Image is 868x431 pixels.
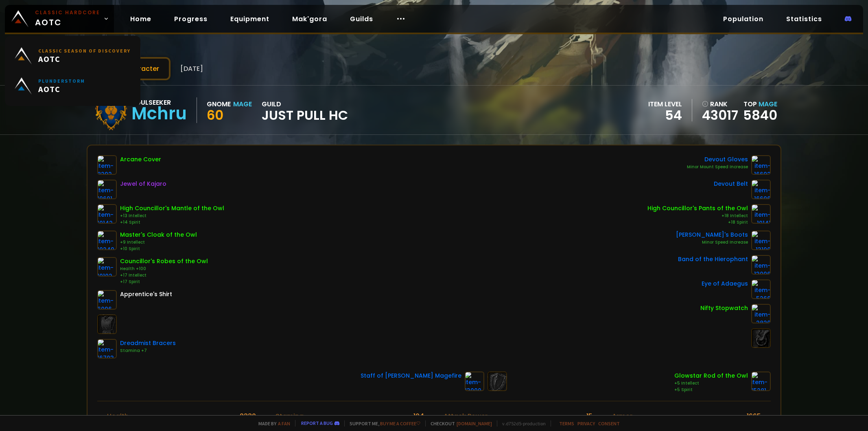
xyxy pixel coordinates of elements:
img: item-10142 [97,204,117,224]
div: Top [743,99,777,109]
img: item-5266 [751,279,771,299]
a: Classic Season of DiscoveryAOTC [10,41,136,71]
div: Councillor's Robes of the Owl [120,257,208,266]
div: +10 Spirit [120,246,197,252]
div: +17 Spirit [120,279,208,285]
a: Privacy [577,420,595,427]
div: 54 [648,109,682,121]
div: +5 Intellect [674,380,748,387]
span: AOTC [38,84,85,94]
div: +14 Spirit [120,219,224,226]
img: item-2820 [751,304,771,323]
div: guild [262,99,348,121]
div: Stamina [275,411,304,421]
span: AOTC [35,9,100,29]
a: Report a bug [301,420,333,426]
div: High Councillor's Pants of the Owl [647,204,748,213]
span: Support me, [344,420,420,427]
div: Devout Gloves [687,155,748,164]
a: Buy me a coffee [380,420,420,427]
a: Home [124,11,158,27]
div: Apprentice's Shirt [120,290,172,299]
div: Dreadmist Bracers [120,339,176,347]
div: 1665 [747,411,761,421]
div: Jewel of Kajaro [120,180,166,188]
small: Plunderstorm [38,78,85,84]
div: Arcane Cover [120,155,161,164]
div: +5 Spirit [674,387,748,393]
div: High Councillor's Mantle of the Owl [120,204,224,213]
img: item-19601 [97,180,117,199]
div: +18 Spirit [647,219,748,226]
div: Nifty Stopwatch [700,304,748,312]
small: Classic Season of Discovery [38,48,131,54]
div: Minor Mount Speed Increase [687,164,748,170]
div: [PERSON_NAME]'s Boots [676,231,748,239]
div: Mchru [131,108,187,120]
div: Attack Power [444,411,488,421]
span: Checkout [425,420,492,427]
div: Mage [233,99,252,109]
img: item-10249 [97,231,117,250]
img: item-16692 [751,155,771,175]
div: 15 [586,411,593,421]
img: item-10141 [751,204,771,224]
div: 2330 [240,411,256,421]
a: Mak'gora [286,11,334,27]
a: 43017 [702,109,738,121]
a: a fan [278,420,290,427]
img: item-16696 [751,180,771,199]
div: item level [648,99,682,109]
div: Glowstar Rod of the Owl [674,372,748,380]
img: item-10102 [97,257,117,277]
div: Minor Speed Increase [676,239,748,246]
img: item-8292 [97,155,117,175]
span: v. d752d5 - production [497,420,546,427]
div: Health +100 [120,266,208,272]
div: Devout Belt [714,180,748,188]
a: Equipment [224,11,276,27]
div: rank [702,99,738,109]
img: item-15281 [751,372,771,391]
img: item-6096 [97,290,117,310]
a: Consent [598,420,620,427]
span: [DATE] [180,64,203,74]
div: Armor [612,411,632,421]
div: Master's Cloak of the Owl [120,231,197,239]
div: 104 [413,411,424,421]
a: Progress [168,11,214,27]
a: PlunderstormAOTC [10,71,136,101]
div: Staff of [PERSON_NAME] Magefire [361,372,461,380]
div: Soulseeker [131,97,187,108]
span: Mage [759,99,777,109]
a: 5840 [743,106,777,124]
img: item-16703 [97,339,117,358]
span: 60 [207,106,223,124]
a: Classic HardcoreAOTC [5,5,114,33]
div: +13 Intellect [120,213,224,219]
div: Gnome [207,99,231,109]
img: item-13096 [751,255,771,275]
div: Health [107,411,129,421]
span: Made by [254,420,290,427]
div: +17 Intellect [120,272,208,279]
a: Population [717,11,770,27]
span: AOTC [38,54,131,64]
img: item-13000 [465,372,484,391]
div: +18 Intellect [647,213,748,219]
a: Terms [559,420,574,427]
a: Guilds [343,11,380,27]
div: Band of the Hierophant [678,255,748,264]
div: +9 Intellect [120,239,197,246]
div: Stamina +7 [120,347,176,354]
span: Just Pull HC [262,109,348,121]
small: Classic Hardcore [35,9,100,16]
img: item-13100 [751,231,771,250]
a: [DOMAIN_NAME] [457,420,492,427]
a: Statistics [780,11,829,27]
div: Eye of Adaegus [702,279,748,288]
